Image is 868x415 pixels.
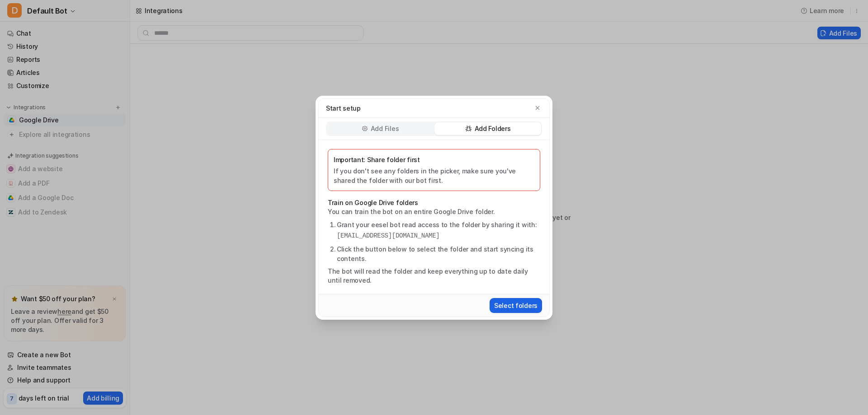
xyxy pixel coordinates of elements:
[337,244,540,263] li: Click the button below to select the folder and start syncing its contents.
[337,220,540,241] li: Grant your eesel bot read access to the folder by sharing it with:
[328,267,540,285] p: The bot will read the folder and keep everything up to date daily until removed.
[328,198,540,207] p: Train on Google Drive folders
[334,166,534,185] p: If you don't see any folders in the picker, make sure you've shared the folder with our bot first.
[334,155,534,164] p: Important: Share folder first
[337,231,540,241] pre: [EMAIL_ADDRESS][DOMAIN_NAME]
[475,124,511,133] p: Add Folders
[328,207,540,216] p: You can train the bot on an entire Google Drive folder.
[371,124,399,133] p: Add Files
[326,103,361,113] p: Start setup
[490,298,542,313] button: Select folders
